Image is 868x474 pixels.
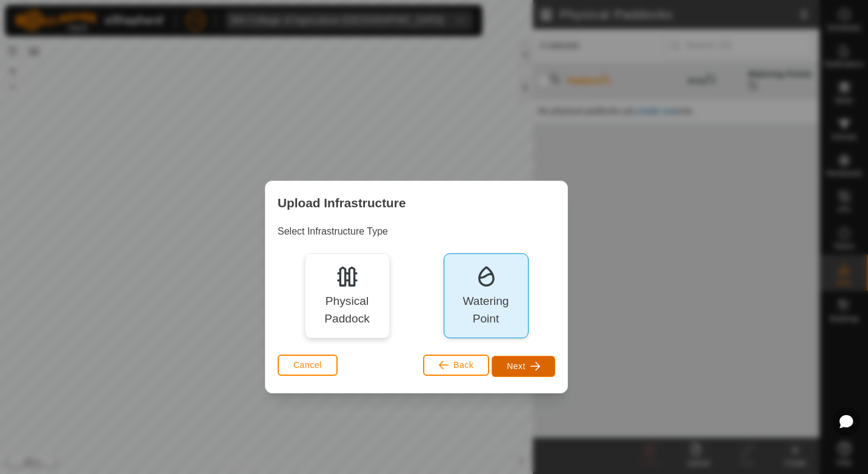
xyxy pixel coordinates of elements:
label: Select Infrastructure Type [278,226,388,236]
img: Paddock Icon [335,264,359,289]
span: Upload Infrastructure [278,193,406,212]
span: Back [453,360,473,370]
button: Back [423,355,489,376]
div: Watering Point [452,293,519,328]
button: Next [492,356,555,377]
button: Cancel [278,355,338,376]
div: Physical Paddock [313,293,381,328]
img: Watering Point Icon [474,264,498,289]
span: Cancel [293,360,322,370]
span: Next [507,361,526,371]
